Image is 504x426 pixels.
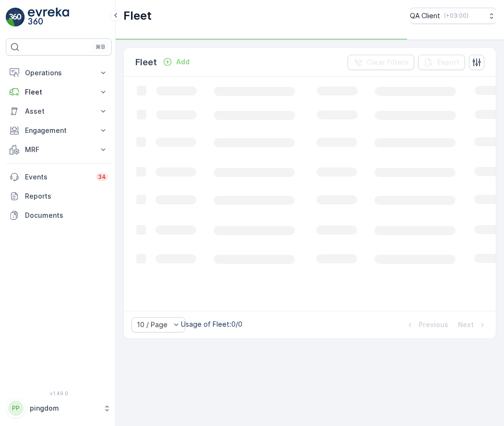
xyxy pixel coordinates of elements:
[6,140,112,159] button: MRF
[135,56,157,69] p: Fleet
[25,145,93,154] p: MRF
[404,319,449,331] button: Previous
[6,398,112,418] button: PPpingdom
[410,8,496,24] button: QA Client(+03:00)
[176,57,190,67] p: Add
[6,187,112,206] a: Reports
[25,126,93,135] p: Engagement
[25,172,90,182] p: Events
[8,401,24,416] div: PP
[28,8,69,27] img: logo_light-DOdMpM7g.png
[25,68,93,78] p: Operations
[98,173,106,181] p: 34
[159,56,193,68] button: Add
[6,8,25,27] img: logo
[6,390,112,396] span: v 1.49.0
[6,102,112,121] button: Asset
[457,319,488,331] button: Next
[123,8,152,24] p: Fleet
[25,191,108,201] p: Reports
[419,320,448,330] p: Previous
[25,211,108,220] p: Documents
[458,320,474,330] p: Next
[367,58,408,67] p: Clear Filters
[6,83,112,102] button: Fleet
[181,319,242,329] p: Usage of Fleet : 0/0
[6,121,112,140] button: Engagement
[437,58,459,67] p: Export
[25,87,93,97] p: Fleet
[6,206,112,225] a: Documents
[418,55,465,70] button: Export
[410,11,440,21] p: QA Client
[348,55,414,70] button: Clear Filters
[96,43,105,51] p: ⌘B
[30,403,98,413] p: pingdom
[6,167,112,187] a: Events34
[25,106,93,116] p: Asset
[444,12,468,20] p: ( +03:00 )
[6,63,112,83] button: Operations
